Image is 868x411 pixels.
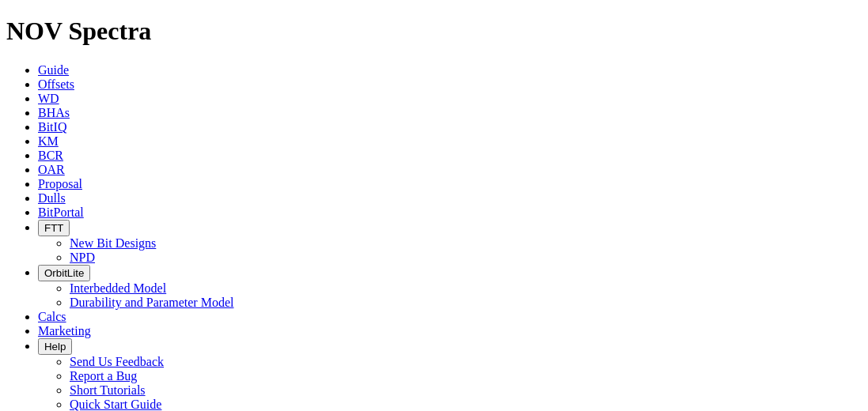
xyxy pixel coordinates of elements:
a: Send Us Feedback [70,355,164,368]
a: KM [38,134,59,148]
a: Dulls [38,191,66,205]
a: BCR [38,149,63,162]
a: NPD [70,251,95,264]
a: Quick Start Guide [70,398,161,411]
a: Marketing [38,324,91,337]
button: OrbitLite [38,265,90,281]
a: Proposal [38,177,82,190]
span: Help [44,341,66,353]
button: FTT [38,220,70,236]
a: Calcs [38,310,66,323]
a: Short Tutorials [70,383,146,397]
a: BHAs [38,106,70,119]
span: OrbitLite [44,267,84,279]
a: Durability and Parameter Model [70,296,234,309]
button: Help [38,338,72,355]
a: BitPortal [38,205,84,219]
a: OAR [38,163,65,176]
a: Interbedded Model [70,281,166,295]
span: FTT [44,222,63,234]
a: Guide [38,63,69,77]
h1: NOV Spectra [6,17,862,46]
a: New Bit Designs [70,236,156,250]
a: Report a Bug [70,369,137,383]
a: Offsets [38,77,74,91]
a: WD [38,92,59,105]
a: BitIQ [38,120,66,134]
